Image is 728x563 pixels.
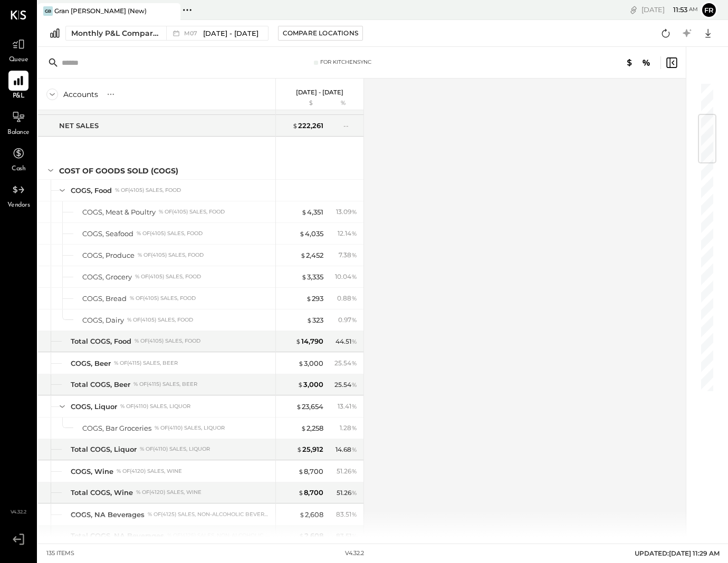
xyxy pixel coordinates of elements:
[296,445,302,453] span: $
[337,467,357,476] div: 51.26
[326,99,360,108] div: %
[82,207,156,217] div: COGS, Meat & Poultry
[130,295,196,302] div: % of (4105) Sales, Food
[298,359,304,367] span: $
[336,337,357,346] div: 44.51
[298,467,323,477] div: 8,700
[339,250,357,260] div: 7.38
[138,251,204,259] div: % of (4105) Sales, Food
[13,92,25,101] span: P&L
[301,423,323,433] div: 2,258
[300,251,306,259] span: $
[155,424,225,432] div: % of (4110) Sales, Liquor
[117,468,182,475] div: % of (4120) Sales, Wine
[292,121,323,131] div: 222,261
[296,402,323,412] div: 23,654
[1,71,36,101] a: P&L
[281,99,323,108] div: $
[299,531,323,541] div: 2,608
[338,229,357,238] div: 12.14
[336,207,357,217] div: 13.09
[351,380,357,389] span: %
[283,28,358,37] div: Compare Locations
[9,55,28,65] span: Queue
[54,6,147,15] div: Gran [PERSON_NAME] (New)
[628,4,639,15] div: copy link
[299,510,305,519] span: $
[71,467,113,477] div: COGS, Wine
[65,26,269,41] button: Monthly P&L Comparison M07[DATE] - [DATE]
[337,294,357,303] div: 0.88
[120,403,190,410] div: % of (4110) Sales, Liquor
[71,336,131,346] div: Total COGS, Food
[292,121,298,130] span: $
[351,531,357,540] span: %
[63,89,98,100] div: Accounts
[635,549,720,557] span: UPDATED: [DATE] 11:29 AM
[159,208,225,216] div: % of (4105) Sales, Food
[334,358,357,368] div: 25.54
[82,315,124,325] div: COGS, Dairy
[82,272,132,282] div: COGS, Grocery
[299,229,323,239] div: 4,035
[351,229,357,237] span: %
[278,26,363,41] button: Compare Locations
[135,273,201,280] div: % of (4105) Sales, Food
[301,207,323,217] div: 4,351
[71,28,160,38] div: Monthly P&L Comparison
[301,424,306,432] span: $
[71,358,111,368] div: COGS, Beer
[299,229,305,238] span: $
[184,31,200,36] span: M07
[296,402,302,411] span: $
[59,121,99,131] div: NET SALES
[167,532,271,539] div: % of (4125) Sales, Non-Alcoholic Beverages
[343,121,357,130] div: --
[299,531,304,540] span: $
[351,294,357,302] span: %
[7,201,30,210] span: Vendors
[71,531,164,541] div: Total COGS, NA Beverages
[135,337,200,345] div: % of (4105) Sales, Food
[351,272,357,280] span: %
[351,250,357,259] span: %
[71,186,112,196] div: COGS, Food
[351,402,357,410] span: %
[114,360,178,367] div: % of (4115) Sales, Beer
[337,488,357,498] div: 51.26
[295,337,301,345] span: $
[340,423,357,433] div: 1.28
[306,294,312,303] span: $
[71,488,133,498] div: Total COGS, Wine
[296,444,323,454] div: 25,912
[351,467,357,475] span: %
[306,294,323,304] div: 293
[71,510,145,520] div: COGS, NA Beverages
[137,230,203,237] div: % of (4105) Sales, Food
[127,316,193,324] div: % of (4105) Sales, Food
[82,423,151,433] div: COGS, Bar Groceries
[351,207,357,216] span: %
[351,423,357,432] span: %
[351,445,357,453] span: %
[299,510,323,520] div: 2,608
[133,381,197,388] div: % of (4115) Sales, Beer
[306,316,312,324] span: $
[701,2,717,18] button: Fr
[82,294,127,304] div: COGS, Bread
[335,272,357,281] div: 10.04
[82,250,135,260] div: COGS, Produce
[301,208,307,216] span: $
[641,5,698,15] div: [DATE]
[1,34,36,65] a: Queue
[345,549,364,558] div: v 4.32.2
[336,531,357,541] div: 83.51
[320,59,371,66] div: For KitchenSync
[7,128,30,138] span: Balance
[71,380,130,390] div: Total COGS, Beer
[301,273,307,281] span: $
[338,315,357,325] div: 0.97
[140,445,210,453] div: % of (4110) Sales, Liquor
[296,89,343,96] p: [DATE] - [DATE]
[71,444,137,454] div: Total COGS, Liquor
